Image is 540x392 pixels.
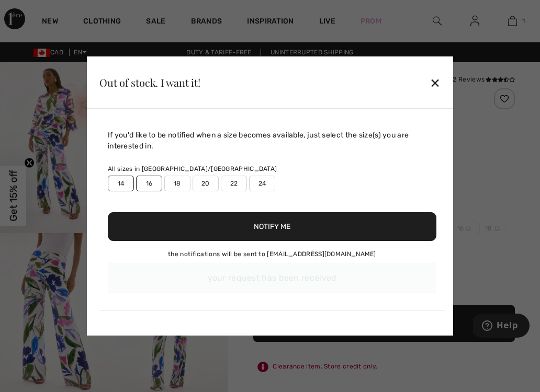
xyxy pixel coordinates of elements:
[193,176,219,191] label: 20
[24,7,45,17] span: Help
[108,164,436,174] div: All sizes in [GEOGRAPHIC_DATA]/[GEOGRAPHIC_DATA]
[108,176,134,191] label: 14
[221,176,247,191] label: 22
[108,130,436,152] div: If you'd like to be notified when a size becomes available, just select the size(s) you are inter...
[164,176,190,191] label: 18
[108,249,436,259] div: the notifications will be sent to [EMAIL_ADDRESS][DOMAIN_NAME]
[249,176,275,191] label: 24
[430,72,441,94] div: ✕
[99,77,200,88] div: Out of stock. I want it!
[108,263,436,293] div: your request has been received
[108,212,436,241] button: Notify Me
[136,176,162,191] label: 16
